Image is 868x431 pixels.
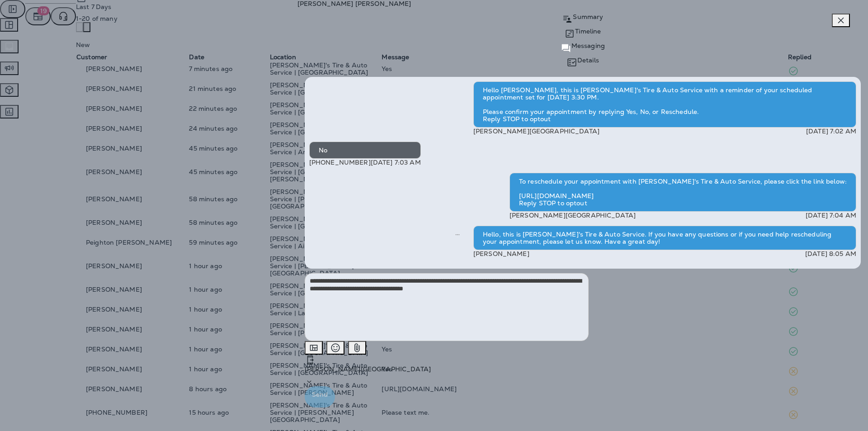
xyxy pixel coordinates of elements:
p: [PERSON_NAME][GEOGRAPHIC_DATA] [473,128,599,135]
div: To reschedule your appointment with [PERSON_NAME]'s Tire & Auto Service, please click the link be... [509,173,856,212]
p: [DATE] 7:04 AM [806,212,856,219]
p: [DATE] 7:02 AM [806,128,856,135]
p: [PERSON_NAME][GEOGRAPHIC_DATA] [509,212,636,219]
p: Timeline [575,28,601,35]
button: Select an emoji [326,341,344,355]
p: [DATE] 7:03 AM [371,159,421,166]
div: Hello [PERSON_NAME], this is [PERSON_NAME]'s Tire & Auto Service with a reminder of your schedule... [473,81,856,128]
p: [DATE] 8:05 AM [805,250,856,257]
p: [PHONE_NUMBER] [309,159,371,166]
span: Sent [455,230,460,238]
p: Messaging [571,42,605,49]
p: [PERSON_NAME] [473,250,529,257]
button: Add in a premade template [305,341,323,355]
p: Details [577,57,599,64]
p: [PERSON_NAME][GEOGRAPHIC_DATA] [305,365,861,373]
div: Hello, this is [PERSON_NAME]'s Tire & Auto Service. If you have any questions or if you need help... [473,226,856,250]
div: +1 (225) 283-1365 [305,355,861,386]
p: Summary [573,13,603,20]
div: No [309,142,421,159]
